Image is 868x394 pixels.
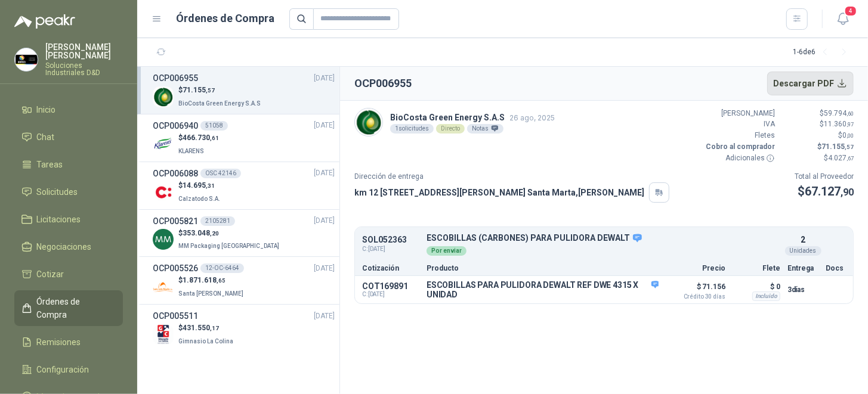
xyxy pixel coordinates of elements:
[210,135,219,141] span: ,61
[767,72,854,95] button: Descargar PDF
[314,215,335,227] span: [DATE]
[427,280,659,299] p: ESCOBILLAS PARA PULIDORA DEWALT REF DWE 4315 X UNIDAD
[782,119,854,130] p: $
[178,132,219,144] p: $
[801,233,805,246] p: 2
[37,363,89,376] span: Configuración
[733,280,780,294] p: $ 0
[314,167,335,179] span: [DATE]
[210,230,219,237] span: ,20
[14,358,123,381] a: Configuración
[15,48,38,71] img: Company Logo
[427,265,659,272] p: Producto
[436,124,465,134] div: Directo
[842,131,854,139] span: 0
[37,268,64,281] span: Cotizar
[14,290,123,326] a: Órdenes de Compra
[703,153,775,164] p: Adicionales
[824,120,854,128] span: 11.360
[183,134,219,142] span: 466.730
[200,169,241,178] div: OSC 42146
[153,309,198,322] h3: OCP005511
[666,265,725,272] p: Precio
[795,171,854,182] p: Total al Proveedor
[153,119,335,157] a: OCP00694051058[DATE] Company Logo$466.730,61KLARENS
[178,322,236,334] p: $
[467,124,503,134] div: Notas
[153,262,335,299] a: OCP00552612-OC-6464[DATE] Company Logo$1.871.618,65Santa [PERSON_NAME]
[847,132,854,139] span: ,00
[826,265,846,272] p: Docs
[793,43,854,62] div: 1 - 6 de 6
[178,148,204,154] span: KLARENS
[178,228,282,239] p: $
[14,153,123,176] a: Tareas
[847,155,854,162] span: ,67
[795,182,854,201] p: $
[37,158,63,171] span: Tareas
[200,216,235,226] div: 2105281
[787,283,818,297] p: 3 días
[153,86,174,107] img: Company Logo
[354,171,669,182] p: Dirección de entrega
[782,141,854,153] p: $
[752,291,780,301] div: Incluido
[847,121,854,128] span: ,97
[362,265,419,272] p: Cotización
[844,5,857,17] span: 4
[153,119,198,132] h3: OCP006940
[805,184,854,198] span: 67.127
[354,186,644,199] p: km 12 [STREET_ADDRESS][PERSON_NAME] Santa Marta , [PERSON_NAME]
[427,246,467,256] div: Por enviar
[183,276,226,284] span: 1.871.618
[782,153,854,164] p: $
[14,14,75,29] img: Logo peakr
[183,86,215,94] span: 71.155
[821,142,854,151] span: 71.155
[362,281,419,291] p: COT169891
[314,120,335,131] span: [DATE]
[14,263,123,286] a: Cotizar
[782,108,854,119] p: $
[206,87,215,94] span: ,57
[832,8,854,30] button: 4
[37,295,112,321] span: Órdenes de Compra
[314,73,335,84] span: [DATE]
[153,182,174,203] img: Company Logo
[828,154,854,162] span: 4.027
[178,290,243,297] span: Santa [PERSON_NAME]
[153,262,198,275] h3: OCP005526
[153,167,198,180] h3: OCP006088
[355,108,382,136] img: Company Logo
[45,62,123,76] p: Soluciones Industriales D&D
[782,130,854,141] p: $
[362,291,419,298] span: C: [DATE]
[390,111,555,124] p: BioCosta Green Energy S.A.S
[14,331,123,353] a: Remisiones
[37,103,56,116] span: Inicio
[200,263,244,273] div: 12-OC-6464
[37,131,55,144] span: Chat
[509,113,555,122] span: 26 ago, 2025
[153,215,198,228] h3: OCP005821
[178,243,279,249] span: MM Packaging [GEOGRAPHIC_DATA]
[178,275,246,286] p: $
[37,240,92,253] span: Negociaciones
[153,309,335,347] a: OCP005511[DATE] Company Logo$431.550,17Gimnasio La Colina
[14,235,123,258] a: Negociaciones
[37,336,81,349] span: Remisiones
[153,167,335,204] a: OCP006088OSC 42146[DATE] Company Logo$14.695,31Calzatodo S.A.
[362,244,419,254] span: C: [DATE]
[314,311,335,322] span: [DATE]
[787,265,818,272] p: Entrega
[841,187,854,198] span: ,90
[14,98,123,121] a: Inicio
[14,126,123,148] a: Chat
[14,208,123,231] a: Licitaciones
[178,85,263,96] p: $
[45,43,123,60] p: [PERSON_NAME] [PERSON_NAME]
[362,235,419,244] p: SOL052363
[37,185,78,198] span: Solicitudes
[183,229,219,237] span: 353.048
[703,119,775,130] p: IVA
